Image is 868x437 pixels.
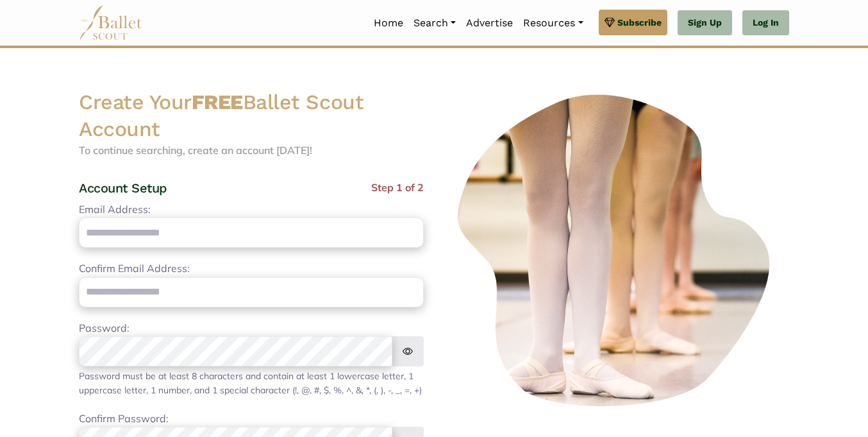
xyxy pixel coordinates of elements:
label: Password: [79,320,129,337]
span: Step 1 of 2 [371,180,424,201]
a: Home [369,10,408,37]
a: Sign Up [678,10,732,36]
label: Email Address: [79,201,151,218]
a: Advertise [461,10,518,37]
strong: FREE [192,90,243,114]
a: Subscribe [599,10,667,35]
div: Password must be at least 8 characters and contain at least 1 lowercase letter, 1 uppercase lette... [79,369,424,398]
h4: Account Setup [79,180,167,196]
span: To continue searching, create an account [DATE]! [79,144,312,157]
label: Confirm Email Address: [79,261,190,277]
h2: Create Your Ballet Scout Account [79,89,424,142]
a: Resources [518,10,588,37]
a: Search [408,10,461,37]
img: gem.svg [605,15,615,30]
img: ballerinas [444,89,789,413]
span: Subscribe [617,15,662,30]
label: Confirm Password: [79,411,169,427]
a: Log In [742,10,789,36]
